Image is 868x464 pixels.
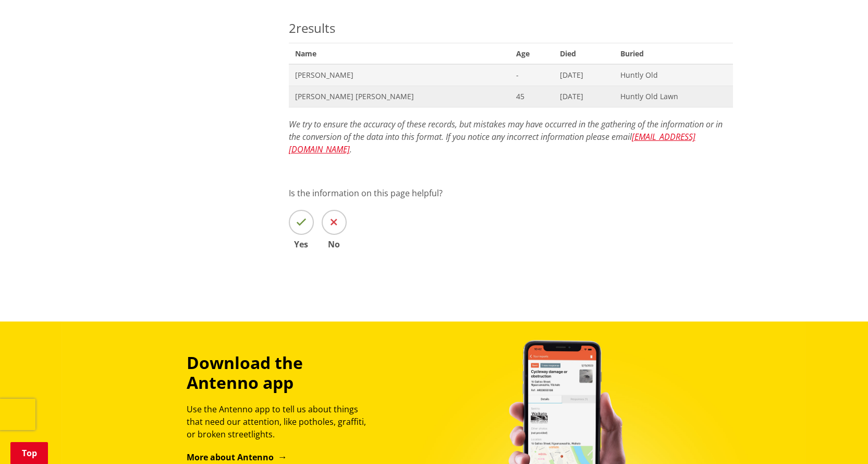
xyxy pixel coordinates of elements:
iframe: Messenger Launcher [820,420,858,458]
span: Age [510,43,554,64]
a: More about Antenno [187,451,287,463]
span: Buried [614,43,732,64]
p: Use the Antenno app to tell us about things that need our attention, like potholes, graffiti, or ... [187,403,375,441]
span: [DATE] [560,70,608,80]
a: Top [10,442,48,464]
h3: Download the Antenno app [187,353,375,393]
a: [EMAIL_ADDRESS][DOMAIN_NAME] [289,131,695,155]
span: 2 [289,19,296,37]
p: results [289,19,733,38]
em: We try to ensure the accuracy of these records, but mistakes may have occurred in the gathering o... [289,118,723,155]
span: - [516,70,547,80]
span: [PERSON_NAME] [295,70,504,80]
span: No [322,240,347,248]
a: [PERSON_NAME] - [DATE] Huntly Old [289,64,733,86]
span: Huntly Old Lawn [620,91,726,102]
span: Yes [289,240,314,248]
span: 45 [516,91,547,102]
span: Name [289,43,510,64]
span: [PERSON_NAME] [PERSON_NAME] [295,91,504,102]
a: [PERSON_NAME] [PERSON_NAME] 45 [DATE] Huntly Old Lawn [289,86,733,107]
span: [DATE] [560,91,608,102]
span: Huntly Old [620,70,726,80]
p: Is the information on this page helpful? [289,187,733,199]
span: Died [554,43,614,64]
